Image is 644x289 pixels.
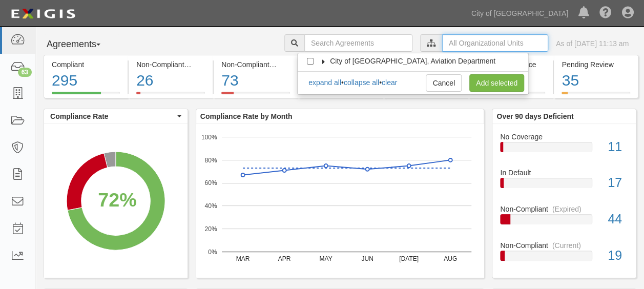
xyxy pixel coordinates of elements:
div: (Expired) [274,59,303,70]
a: expand all [308,78,341,87]
svg: A chart. [196,124,484,278]
div: 11 [600,138,636,156]
a: Pending Review35 [554,92,638,100]
text: AUG [444,255,457,262]
div: 44 [600,210,636,229]
div: No Coverage [492,132,636,142]
div: Non-Compliant [492,204,636,214]
i: Help Center - Complianz [599,7,612,19]
text: 80% [204,156,217,163]
a: In Default48 [384,92,468,100]
span: Compliance Rate [50,111,175,121]
a: Cancel [426,74,462,92]
a: Non-Compliant(Expired)44 [500,204,628,240]
div: 17 [600,174,636,192]
div: 35 [562,70,630,92]
div: Non-Compliant [492,240,636,251]
div: Non-Compliant (Expired) [221,59,290,70]
div: 63 [18,68,32,77]
span: City of [GEOGRAPHIC_DATA], Aviation Department [330,57,495,65]
img: logo-5460c22ac91f19d4615b14bd174203de0afe785f0fc80cf4dbbc73dc1793850b.png [8,5,78,23]
div: 19 [600,246,636,265]
div: (Current) [552,240,581,251]
svg: A chart. [44,124,188,278]
a: Add selected [469,74,524,92]
div: 72% [98,187,136,214]
div: (Current) [188,59,217,70]
a: Compliant295 [44,92,128,100]
input: Search Agreements [304,34,412,52]
input: All Organizational Units [442,34,548,52]
text: APR [278,255,290,262]
button: Compliance Rate [44,109,188,123]
text: MAY [319,255,332,262]
text: JUN [361,255,373,262]
a: Expiring Insurance48 [469,92,553,100]
text: 40% [204,202,217,210]
text: [DATE] [399,255,419,262]
text: 100% [201,133,217,140]
div: 295 [52,70,120,92]
a: clear [382,78,397,87]
b: Over 90 days Deficient [496,112,573,120]
a: collapse all [344,78,379,87]
div: Non-Compliant (Current) [136,59,205,70]
b: Compliance Rate by Month [200,112,293,120]
a: Non-Compliant(Current)19 [500,240,628,269]
a: City of [GEOGRAPHIC_DATA] [466,3,573,24]
div: 73 [221,70,290,92]
text: 0% [208,248,217,255]
text: 60% [204,179,217,187]
a: Non-Compliant(Current)26 [129,92,213,100]
a: No Coverage11 [500,132,628,168]
div: Pending Review [562,59,630,70]
text: 20% [204,225,217,233]
button: Agreements [44,34,120,55]
a: In Default17 [500,168,628,204]
a: Non-Compliant(Expired)73 [214,92,298,100]
div: 26 [136,70,205,92]
div: Compliant [52,59,120,70]
div: In Default [492,168,636,178]
div: (Expired) [552,204,581,214]
div: • • [308,77,397,88]
div: As of [DATE] 11:13 am [556,38,629,49]
a: No Coverage16 [299,92,383,100]
text: MAR [236,255,250,262]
